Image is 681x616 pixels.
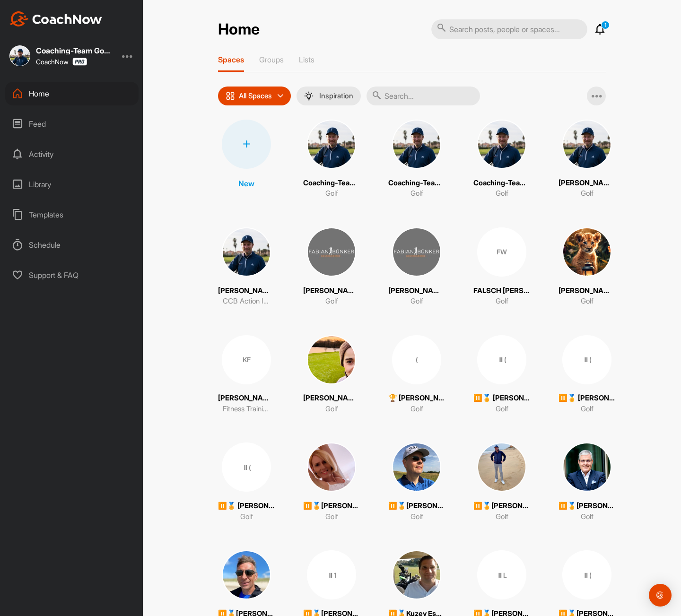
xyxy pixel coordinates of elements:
div: ( [392,335,441,384]
p: Inspiration [319,92,353,100]
a: (🏆 [PERSON_NAME] (41.3)Golf [388,335,445,415]
img: square_76f96ec4196c1962453f0fa417d3756b.jpg [307,120,356,169]
img: square_3edf56618aaa407057386cf3591714b6.jpg [477,442,526,492]
p: All Spaces [239,92,272,100]
a: ⏸️🏅[PERSON_NAME]Golf [388,442,445,522]
img: square_31323d0a7099616235b1240ac424c5f2.jpg [392,550,441,599]
img: square_87480ad1996db3f95417b017d398971a.jpg [392,227,441,277]
img: square_469b16c569ee8667aceb0e71edb440b4.jpg [307,335,356,384]
p: Golf [410,512,423,522]
p: New [238,178,254,189]
div: Home [5,82,139,105]
p: Spaces [218,55,244,64]
img: square_e94556042c5afc71bf4060b8eb51a10f.jpg [562,227,611,277]
p: Golf [581,188,594,199]
p: Golf [240,512,253,522]
p: 1 [601,21,610,29]
p: Golf [325,512,338,522]
img: square_87480ad1996db3f95417b017d398971a.jpg [307,227,356,277]
img: square_dc0cc292e2fc9075c9e1cc66a7230871.jpg [562,442,611,492]
p: Golf [410,188,423,199]
p: [PERSON_NAME] [218,393,275,404]
div: Activity [5,142,139,166]
div: ⏸L [477,550,526,599]
a: [PERSON_NAME] Golf AkademieGolf [303,227,360,307]
p: Golf [581,296,594,307]
p: Golf [496,188,508,199]
a: [PERSON_NAME] Golfakademie (Admin)Golf [388,227,445,307]
p: [PERSON_NAME] [559,178,615,189]
p: 🏆 [PERSON_NAME] (41.3) [388,393,445,404]
img: square_76f96ec4196c1962453f0fa417d3756b.jpg [392,120,441,169]
div: KF [222,335,271,384]
h2: Home [218,20,260,39]
a: KF[PERSON_NAME]Fitness Training [218,335,275,415]
div: ⏸1 [307,550,356,599]
p: Golf [581,404,594,415]
p: ⏸️🏅[PERSON_NAME] (23,6) [559,501,615,512]
p: Golf [410,404,423,415]
p: CCB Action Items [223,296,270,307]
a: [PERSON_NAME] 🏆 (25.4)Golf [303,335,360,415]
a: ⏸️🏅[PERSON_NAME] (23,6)Golf [559,442,615,522]
div: ⏸( [477,335,526,384]
p: ⏸️🏅[PERSON_NAME] [388,501,445,512]
div: Schedule [5,233,139,257]
a: Coaching-Team Golf AkademieGolf [303,120,360,199]
p: [PERSON_NAME] 🏆 (25.4) [303,393,360,404]
img: menuIcon [304,91,314,101]
div: ⏸( [562,550,611,599]
p: Fitness Training [223,404,270,415]
div: Coaching-Team Golfakademie [36,47,112,54]
img: icon [226,91,235,101]
a: ⏸️🏅[PERSON_NAME] (11.4)Golf [473,442,530,522]
p: Golf [325,188,338,199]
p: Coaching-Team Golf Akademie [303,178,360,189]
p: [PERSON_NAME] [218,286,275,296]
p: [PERSON_NAME] (54) [559,286,615,296]
p: Golf [496,296,508,307]
div: Library [5,173,139,196]
a: [PERSON_NAME]CCB Action Items [218,227,275,307]
div: ⏸( [222,442,271,492]
p: Golf [325,404,338,415]
p: Golf [325,296,338,307]
div: FW [477,227,526,277]
p: FALSCH [PERSON_NAME] [473,286,530,296]
div: Support & FAQ [5,263,139,287]
a: Coaching-Team Golf AkademieGolf [473,120,530,199]
img: square_585f0e4f9002ca77970775d8eacea1dd.jpg [222,550,271,599]
p: ⏸️🏅 [PERSON_NAME] (18,1) [473,393,530,404]
p: Golf [581,512,594,522]
a: FWFALSCH [PERSON_NAME]Golf [473,227,530,307]
p: Golf [496,512,508,522]
p: Coaching-Team Golf Akademie [388,178,445,189]
p: [PERSON_NAME] Golf Akademie [303,286,360,296]
p: ⏸️🏅[PERSON_NAME] (11.4) [473,501,530,512]
p: Lists [299,55,314,64]
div: ⏸( [562,335,611,384]
a: [PERSON_NAME]Golf [559,120,615,199]
img: CoachNow [9,11,102,26]
p: Coaching-Team Golf Akademie [473,178,530,189]
p: ⏸️🏅[PERSON_NAME] (54.0) [303,501,360,512]
a: ⏸(⏸️🏅 [PERSON_NAME] (18,6)Golf [559,335,615,415]
p: ⏸️🏅 [PERSON_NAME] (18,6) [559,393,615,404]
a: ⏸(⏸️🏅 [PERSON_NAME] (18,1)Golf [473,335,530,415]
div: CoachNow [36,58,87,66]
img: square_76f96ec4196c1962453f0fa417d3756b.jpg [9,45,30,66]
div: Feed [5,112,139,136]
p: Golf [496,404,508,415]
img: square_7ef382e363a49cefbcd607e9d54194e9.jpg [392,442,441,492]
div: Open Intercom Messenger [649,584,672,607]
img: square_76f96ec4196c1962453f0fa417d3756b.jpg [222,227,271,277]
p: Golf [410,296,423,307]
p: Groups [259,55,284,64]
a: ⏸️🏅[PERSON_NAME] (54.0)Golf [303,442,360,522]
img: square_76f96ec4196c1962453f0fa417d3756b.jpg [477,120,526,169]
input: Search posts, people or spaces... [431,19,587,39]
p: ⏸️🏅 [PERSON_NAME] (12,0) [218,501,275,512]
p: [PERSON_NAME] Golfakademie (Admin) [388,286,445,296]
div: Templates [5,203,139,226]
input: Search... [367,87,480,105]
